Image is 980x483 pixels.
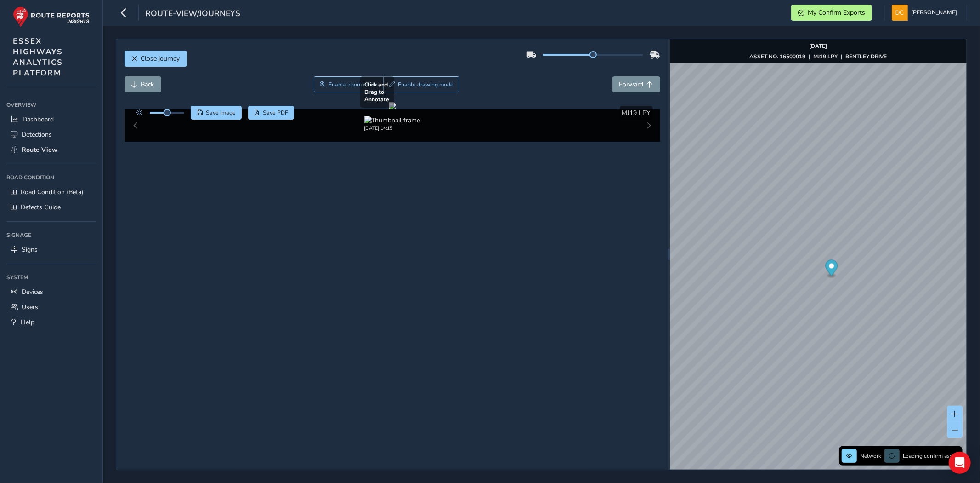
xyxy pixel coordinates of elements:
[846,53,887,60] strong: BENTLEY DRIVE
[6,112,96,127] a: Dashboard
[145,8,240,21] span: route-view/journeys
[6,142,96,157] a: Route View
[364,116,420,125] img: Thumbnail frame
[6,242,96,257] a: Signs
[612,76,660,92] button: Forward
[22,145,57,154] span: Route View
[791,5,872,21] button: My Confirm Exports
[6,171,96,184] div: Road Condition
[248,106,295,120] button: PDF
[13,6,90,27] img: rr logo
[6,284,96,299] a: Devices
[6,184,96,200] a: Road Condition (Beta)
[750,53,887,60] div: | |
[622,109,651,117] span: MJ19 LPY
[6,270,96,284] div: System
[314,76,383,92] button: Zoom
[22,130,52,139] span: Detections
[191,106,242,120] button: Save
[23,115,54,124] span: Dashboard
[141,54,180,63] span: Close journey
[21,318,34,327] span: Help
[125,51,187,67] button: Close journey
[903,452,960,460] span: Loading confirm assets
[22,245,38,254] span: Signs
[383,76,460,92] button: Draw
[125,76,161,92] button: Back
[619,80,644,89] span: Forward
[21,188,83,196] span: Road Condition (Beta)
[13,36,63,78] span: ESSEX HIGHWAYS ANALYTICS PLATFORM
[22,303,38,311] span: Users
[398,81,453,88] span: Enable drawing mode
[814,53,838,60] strong: MJ19 LPY
[6,127,96,142] a: Detections
[6,200,96,215] a: Defects Guide
[22,287,43,296] span: Devices
[6,98,96,112] div: Overview
[263,109,288,116] span: Save PDF
[826,260,838,279] div: Map marker
[808,8,865,17] span: My Confirm Exports
[141,80,154,89] span: Back
[206,109,236,116] span: Save image
[6,315,96,330] a: Help
[810,42,827,50] strong: [DATE]
[364,125,420,132] div: [DATE] 14:15
[949,452,971,474] div: Open Intercom Messenger
[892,5,908,21] img: diamond-layout
[6,299,96,315] a: Users
[329,81,377,88] span: Enable zoom mode
[21,203,61,212] span: Defects Guide
[860,452,881,460] span: Network
[750,53,806,60] strong: ASSET NO. 16500019
[6,228,96,242] div: Signage
[892,5,960,21] button: [PERSON_NAME]
[911,5,957,21] span: [PERSON_NAME]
